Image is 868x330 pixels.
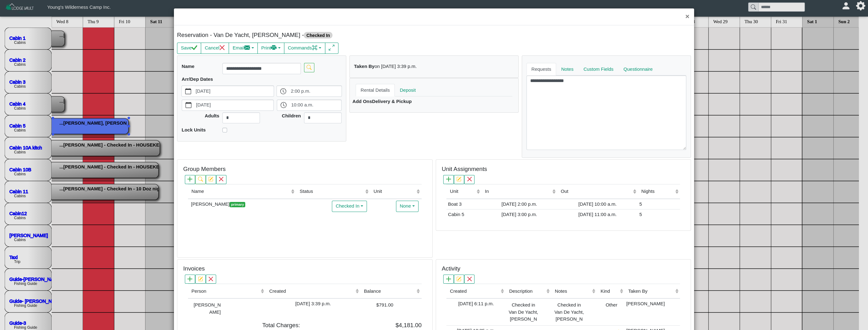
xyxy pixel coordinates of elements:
svg: plus [187,276,192,281]
button: plus [443,275,454,284]
label: [DATE] [195,100,273,111]
label: [DATE] [195,86,274,96]
div: Checked in Van De Yacht, [PERSON_NAME] [507,300,538,324]
svg: plus [446,276,451,281]
a: Custom Fields [578,63,618,75]
td: Cabin 5 [446,209,481,220]
div: Description [509,288,545,295]
svg: x [467,177,472,182]
svg: clock [280,88,286,94]
button: Commandscommand [284,43,325,54]
div: Taken By [628,288,673,295]
span: primary [230,202,245,207]
div: [DATE] 2:00 p.m. [483,201,556,208]
div: [DATE] 6:11 p.m. [448,300,504,307]
b: Add Ons [353,99,372,104]
b: Lock Units [182,127,206,132]
button: pencil square [454,175,464,184]
button: x [206,275,216,284]
td: Boat 3 [446,199,481,209]
b: Arr/Dep Dates [182,76,213,82]
button: pencil square [195,275,206,284]
td: 5 [638,199,680,209]
button: plus [185,175,195,184]
svg: clock [281,102,287,108]
button: plus [185,275,195,284]
b: Delivery & Pickup [372,99,412,104]
div: $791.00 [362,300,393,309]
svg: calendar [185,88,191,94]
div: [PERSON_NAME] [190,201,295,208]
a: Questionnaire [618,63,657,75]
div: Out [561,188,631,195]
svg: arrows angle expand [329,45,335,51]
td: [PERSON_NAME] [625,298,680,326]
button: pencil square [454,275,464,284]
svg: plus [187,177,192,182]
button: clock [277,100,290,111]
h5: Invoices [183,265,205,272]
div: Notes [555,288,591,295]
b: Name [182,64,195,69]
div: Nights [641,188,673,195]
div: Created [450,288,499,295]
button: Close [681,8,694,25]
button: Checked In [332,201,367,212]
svg: pencil square [456,276,461,281]
svg: x [467,276,472,281]
b: Adults [205,113,219,118]
a: Requests [526,63,556,75]
div: Name [191,188,290,195]
i: on [DATE] 3:39 p.m. [374,64,417,69]
button: None [396,201,419,212]
button: clock [277,86,290,96]
div: Status [300,188,363,195]
svg: plus [446,177,451,182]
svg: search [198,177,203,182]
div: Balance [364,288,415,295]
button: Printprinter fill [257,43,284,54]
button: search [195,175,206,184]
td: 5 [638,209,680,220]
div: [DATE] 10:00 a.m. [559,201,636,208]
h5: Group Members [183,166,226,173]
svg: printer fill [271,45,277,51]
h5: Activity [442,265,460,272]
button: x [464,175,475,184]
svg: calendar [185,102,191,108]
a: Notes [556,63,578,75]
h5: $4,181.00 [309,322,422,329]
div: Checked in Van De Yacht, [PERSON_NAME] [553,300,584,324]
svg: pencil square [456,177,461,182]
div: Other [599,300,623,309]
svg: x [208,276,213,281]
a: Rental Details [356,84,395,96]
div: Unit [373,188,415,195]
svg: command [312,45,318,51]
label: 2:00 p.m. [290,86,342,96]
h5: Unit Assignments [442,166,487,173]
svg: pencil square [198,276,203,281]
div: [DATE] 3:00 p.m. [483,211,556,218]
button: Savecheck [177,43,201,54]
div: Unit [450,188,475,195]
svg: check [191,45,197,51]
div: In [485,188,551,195]
div: [DATE] 11:00 a.m. [559,211,636,218]
button: x [464,275,475,284]
div: [DATE] 3:39 p.m. [267,300,359,307]
button: search [304,63,314,72]
h5: Reservation - Van De Yacht, [PERSON_NAME] - [177,32,433,39]
svg: x [219,45,225,51]
button: pencil square [206,175,216,184]
h5: Total Charges: [188,322,300,329]
b: Taken By [354,64,375,69]
svg: envelope fill [244,45,250,51]
button: calendar [182,100,195,111]
b: Children [282,113,301,118]
button: arrows angle expand [325,43,338,54]
svg: pencil square [208,177,213,182]
div: [PERSON_NAME] [190,300,221,316]
div: Kind [601,288,618,295]
label: 10:00 a.m. [290,100,341,111]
